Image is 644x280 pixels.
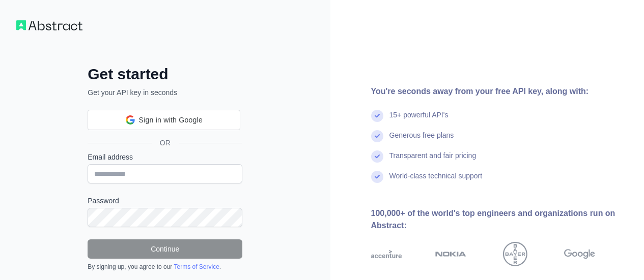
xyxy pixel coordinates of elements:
[16,20,82,30] img: Workflow
[88,110,240,130] div: Sign in with Google
[371,150,383,163] img: check mark
[371,242,402,266] img: accenture
[503,242,527,266] img: bayer
[152,138,179,148] span: OR
[389,150,477,171] div: Transparent and fair pricing
[371,85,628,98] div: You're seconds away from your free API key, along with:
[435,242,466,266] img: nokia
[88,87,242,98] p: Get your API key in seconds
[389,171,483,191] div: World-class technical support
[371,110,383,122] img: check mark
[88,65,242,83] h2: Get started
[139,115,203,126] span: Sign in with Google
[389,130,454,150] div: Generous free plans
[564,242,595,266] img: google
[371,171,383,183] img: check mark
[88,263,242,271] div: By signing up, you agree to our .
[88,152,242,162] label: Email address
[371,130,383,142] img: check mark
[371,207,628,232] div: 100,000+ of the world's top engineers and organizations run on Abstract:
[389,110,449,130] div: 15+ powerful API's
[88,196,242,206] label: Password
[88,239,242,259] button: Continue
[174,263,219,270] a: Terms of Service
